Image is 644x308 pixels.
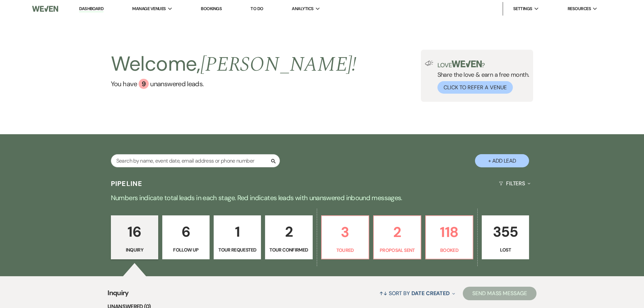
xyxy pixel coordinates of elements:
[115,220,154,243] p: 16
[486,220,525,243] p: 355
[200,49,357,80] span: [PERSON_NAME] !
[111,50,357,79] h2: Welcome,
[167,220,205,243] p: 6
[162,215,210,259] a: 6Follow Up
[378,221,416,243] p: 2
[251,6,263,11] a: To Do
[79,192,566,203] p: Numbers indicate total leads in each stage. Red indicates leads with unanswered inbound messages.
[132,5,166,12] span: Manage Venues
[111,79,357,89] a: You have 9 unanswered leads.
[111,154,280,167] input: Search by name, event date, email address or phone number
[108,288,129,302] span: Inquiry
[218,220,257,243] p: 1
[425,61,433,66] img: loud-speaker-illustration.svg
[482,215,529,259] a: 355Lost
[32,2,58,16] img: Weven Logo
[218,246,257,254] p: Tour Requested
[214,215,261,259] a: 1Tour Requested
[269,246,308,254] p: Tour Confirmed
[379,290,387,297] span: ↑↓
[496,174,533,192] button: Filters
[326,246,364,254] p: Toured
[111,215,158,259] a: 16Inquiry
[486,246,525,254] p: Lost
[269,220,308,243] p: 2
[433,61,529,94] div: Share the love & earn a free month.
[378,246,416,254] p: Proposal Sent
[475,154,529,167] button: + Add Lead
[292,5,313,12] span: Analytics
[265,215,312,259] a: 2Tour Confirmed
[377,284,458,302] button: Sort By Date Created
[430,246,469,254] p: Booked
[430,221,469,243] p: 118
[201,6,222,11] a: Bookings
[167,246,205,254] p: Follow Up
[568,5,591,12] span: Resources
[326,221,364,243] p: 3
[321,215,369,259] a: 3Toured
[452,61,482,67] img: weven-logo-green.svg
[111,179,143,188] h3: Pipeline
[115,246,154,254] p: Inquiry
[79,6,103,12] a: Dashboard
[139,79,149,89] div: 9
[411,290,450,297] span: Date Created
[513,5,532,12] span: Settings
[425,215,473,259] a: 118Booked
[437,81,513,94] button: Click to Refer a Venue
[437,61,529,68] p: Love ?
[463,287,536,300] button: Send Mass Message
[373,215,421,259] a: 2Proposal Sent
